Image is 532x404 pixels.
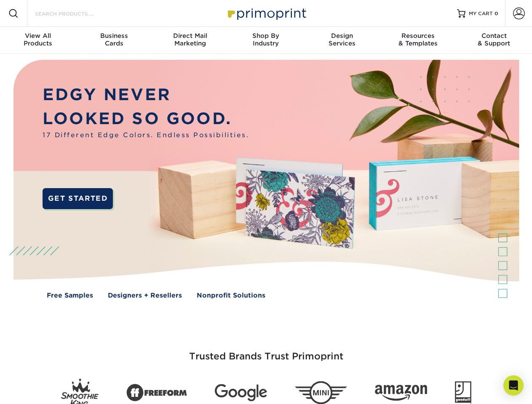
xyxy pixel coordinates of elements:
div: Industry [228,32,304,47]
a: Resources& Templates [380,27,456,54]
div: & Support [456,32,532,47]
span: Direct Mail [152,32,228,40]
a: GET STARTED [43,188,113,209]
span: Business [76,32,152,40]
span: MY CART [469,10,493,17]
span: Shop By [228,32,304,40]
a: Direct MailMarketing [152,27,228,54]
div: & Templates [380,32,456,47]
a: Nonprofit Solutions [197,291,265,300]
h3: Trusted Brands Trust Primoprint [20,331,513,372]
iframe: Google Customer Reviews [2,378,72,401]
p: LOOKED SO GOOD. [43,107,249,131]
div: Marketing [152,32,228,47]
a: Designers + Resellers [108,291,182,300]
input: SEARCH PRODUCTS..... [34,8,116,19]
a: Free Samples [47,291,93,300]
a: DesignServices [304,27,380,54]
img: Google [215,384,267,401]
span: Resources [380,32,456,40]
a: BusinessCards [76,27,152,54]
div: Cards [76,32,152,47]
span: 0 [495,11,498,16]
span: Contact [456,32,532,40]
img: Amazon [375,385,427,401]
p: EDGY NEVER [43,83,249,107]
a: Shop ByIndustry [228,27,304,54]
div: Services [304,32,380,47]
span: 17 Different Edge Colors. Endless Possibilities. [43,130,249,140]
span: Design [304,32,380,40]
a: Contact& Support [456,27,532,54]
img: Primoprint [224,4,308,22]
img: Goodwill [455,381,471,404]
div: Open Intercom Messenger [503,375,524,396]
